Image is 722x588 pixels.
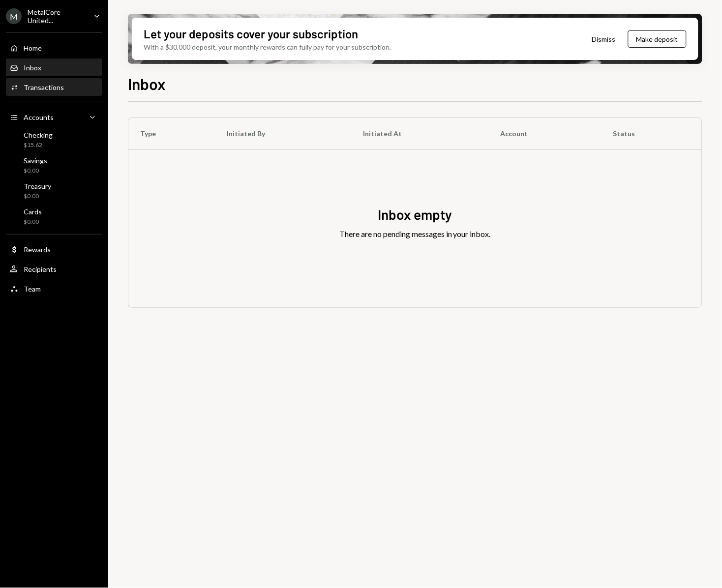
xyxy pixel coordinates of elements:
div: $15.62 [24,141,53,149]
th: Initiated By [215,118,351,149]
div: MetalCore United... [28,8,86,25]
a: Transactions [6,78,102,96]
a: Treasury$0.00 [6,179,102,203]
div: Team [24,285,41,293]
div: Inbox [24,63,41,72]
th: Status [601,118,702,149]
div: Inbox empty [378,205,452,224]
div: With a $30,000 deposit, your monthly rewards can fully pay for your subscription. [144,42,391,52]
div: Treasury [24,182,51,190]
a: Checking$15.62 [6,128,102,151]
div: $0.00 [24,167,47,175]
a: Team [6,280,102,297]
div: M [6,8,22,24]
div: Cards [24,207,42,216]
div: $0.00 [24,192,51,201]
a: Recipients [6,260,102,278]
h1: Inbox [128,74,166,93]
div: Let your deposits cover your subscription [144,26,358,42]
a: Savings$0.00 [6,153,102,177]
div: Checking [24,131,53,139]
th: Account [489,118,602,149]
a: Home [6,39,102,57]
div: $0.00 [24,218,42,226]
a: Rewards [6,240,102,258]
div: Home [24,44,42,52]
div: Rewards [24,245,51,254]
th: Initiated At [351,118,488,149]
div: Transactions [24,83,64,91]
div: Recipients [24,265,57,273]
button: Dismiss [580,28,628,51]
button: Make deposit [628,30,687,48]
div: Savings [24,156,47,165]
th: Type [128,118,215,149]
a: Cards$0.00 [6,205,102,228]
div: There are no pending messages in your inbox. [339,228,491,240]
div: Accounts [24,113,54,121]
a: Inbox [6,59,102,76]
a: Accounts [6,108,102,126]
